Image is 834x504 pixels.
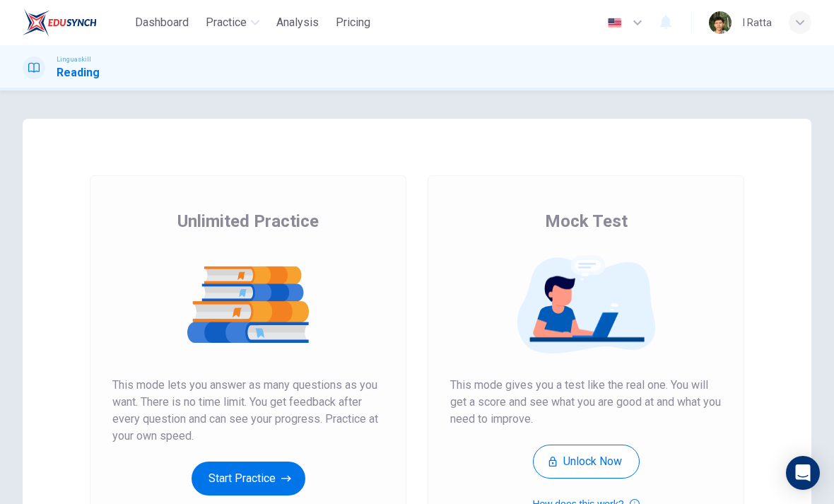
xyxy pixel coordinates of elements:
[450,377,722,428] span: This mode gives you a test like the real one. You will get a score and see what you are good at a...
[23,8,129,37] a: EduSynch logo
[709,11,732,34] img: Profile picture
[23,8,97,37] img: EduSynch logo
[112,377,384,445] span: This mode lets you answer as many questions as you want. There is no time limit. You get feedback...
[206,14,247,31] span: Practice
[743,14,772,31] div: I Ratta
[57,54,91,64] span: Linguaskill
[177,210,319,233] span: Unlimited Practice
[135,14,189,31] span: Dashboard
[606,18,623,28] img: en
[533,445,640,479] button: Unlock Now
[276,14,319,31] span: Analysis
[545,210,628,233] span: Mock Test
[200,10,265,35] button: Practice
[129,10,194,35] button: Dashboard
[192,462,305,496] button: Start Practice
[271,10,324,35] button: Analysis
[57,64,100,81] h1: Reading
[336,14,370,31] span: Pricing
[786,456,820,490] div: Open Intercom Messenger
[330,10,376,35] button: Pricing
